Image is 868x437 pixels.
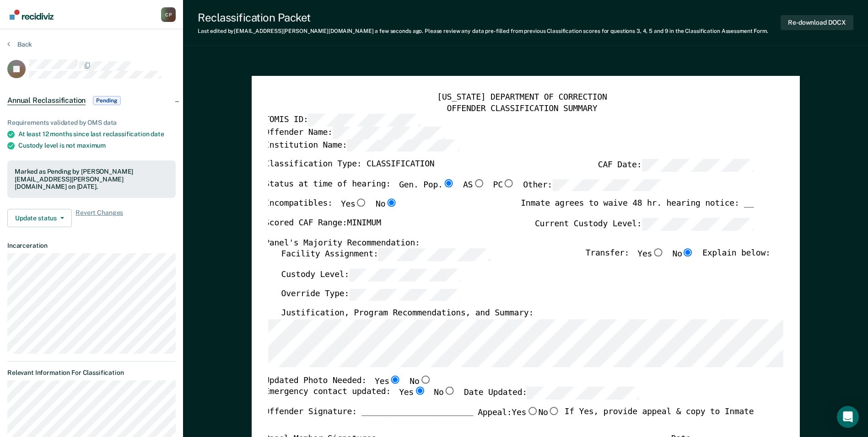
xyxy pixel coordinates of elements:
label: Override Type: [281,288,461,301]
label: Custody Level: [281,269,461,281]
span: Revert Changes [75,209,123,227]
div: Custody level is not [18,142,176,149]
input: Yes [652,249,664,257]
input: Yes [526,407,538,415]
label: Yes [637,249,664,261]
div: Incompatibles: [264,199,397,218]
input: Facility Assignment: [378,249,490,261]
input: Yes [414,387,426,395]
label: Offender Name: [264,127,445,139]
div: Emergency contact updated: [264,387,639,407]
label: Institution Name: [264,139,459,151]
div: Updated Photo Needed: [264,375,431,387]
label: Current Custody Level: [535,218,754,230]
label: CAF Date: [598,159,754,171]
label: No [376,199,397,211]
input: Current Custody Level: [642,218,754,230]
img: Recidiviz [10,10,54,20]
div: Requirements validated by OMS data [7,119,176,127]
span: date [151,130,164,138]
label: Yes [399,387,426,400]
input: No [548,407,560,415]
button: Back [7,40,32,48]
input: Yes [389,375,401,384]
input: PC [503,179,515,187]
div: Last edited by [EMAIL_ADDRESS][PERSON_NAME][DOMAIN_NAME] . Please review any data pre-filled from... [198,28,768,34]
div: Offender Signature: _______________________ If Yes, provide appeal & copy to Inmate [264,407,754,433]
label: TOMIS ID: [264,114,420,127]
input: No [682,249,694,257]
div: At least 12 months since last reclassification [18,130,176,138]
label: Date Updated: [464,387,639,400]
label: Appeal: [478,407,560,426]
div: [US_STATE] DEPARTMENT OF CORRECTION [264,92,779,103]
label: No [434,387,455,400]
input: AS [473,179,485,187]
input: Institution Name: [347,139,459,151]
label: Scored CAF Range: MINIMUM [264,218,381,230]
div: Inmate agrees to waive 48 hr. hearing notice: __ [521,199,754,218]
button: Profile dropdown button [161,7,176,22]
input: Yes [355,199,367,207]
div: Panel's Majority Recommendation: [264,238,754,249]
input: Custody Level: [349,269,461,281]
input: Offender Name: [332,127,444,139]
div: C P [161,7,176,22]
div: OFFENDER CLASSIFICATION SUMMARY [264,103,779,114]
label: No [538,407,560,419]
label: No [410,375,431,387]
input: Gen. Pop. [442,179,454,187]
input: No [385,199,397,207]
span: Annual Reclassification [7,96,86,105]
label: PC [493,179,514,192]
label: Gen. Pop. [399,179,455,192]
input: No [419,375,431,384]
input: CAF Date: [642,159,754,171]
span: Pending [93,96,120,105]
div: Transfer: Explain below: [585,249,770,269]
div: Reclassification Packet [198,11,768,24]
label: Other: [523,179,664,192]
label: Yes [341,199,367,211]
dt: Incarceration [7,242,176,250]
input: Other: [552,179,664,192]
label: Classification Type: CLASSIFICATION [264,159,434,171]
label: AS [463,179,485,192]
div: Open Intercom Messenger [837,406,859,428]
label: No [672,249,694,261]
dt: Relevant Information For Classification [7,369,176,377]
label: Yes [512,407,538,419]
input: TOMIS ID: [308,114,420,127]
input: Date Updated: [527,387,639,400]
input: No [443,387,455,395]
button: Update status [7,209,72,227]
label: Facility Assignment: [281,249,490,261]
label: Justification, Program Recommendations, and Summary: [281,309,534,320]
div: Marked as Pending by [PERSON_NAME][EMAIL_ADDRESS][PERSON_NAME][DOMAIN_NAME] on [DATE]. [15,168,168,191]
label: Yes [375,375,401,387]
span: a few seconds ago [375,28,422,34]
span: maximum [77,142,106,149]
div: Status at time of hearing: [264,179,664,199]
input: Override Type: [349,288,461,301]
button: Re-download DOCX [781,15,853,30]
